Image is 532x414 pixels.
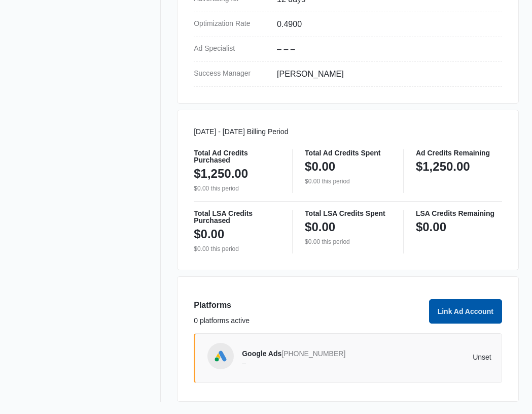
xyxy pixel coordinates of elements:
[194,126,502,137] p: [DATE] - [DATE] Billing Period
[194,18,269,29] dt: Optimization Rate
[194,244,280,253] p: $0.00 this period
[194,333,502,383] a: Google AdsGoogle Ads[PHONE_NUMBER]–Unset
[194,226,224,242] p: $0.00
[367,354,491,361] p: Unset
[242,349,281,358] span: Google Ads
[416,149,502,156] p: Ad Credits Remaining
[281,349,345,358] span: [PHONE_NUMBER]
[194,68,269,79] dt: Success Manager
[429,299,502,324] button: Link Ad Account
[194,149,280,164] p: Total Ad Credits Purchased
[194,43,269,54] dt: Ad Specialist
[194,210,280,224] p: Total LSA Credits Purchased
[194,315,423,326] p: 0 platforms active
[213,348,228,364] img: Google Ads
[416,210,502,217] p: LSA Credits Remaining
[416,219,446,235] p: $0.00
[277,18,494,30] dd: 0.4900
[194,62,502,87] div: Success Manager[PERSON_NAME]
[277,43,494,55] dd: – – –
[305,219,335,235] p: $0.00
[194,12,502,37] div: Optimization Rate0.4900
[242,360,367,367] p: –
[194,299,423,311] h3: Platforms
[305,210,391,217] p: Total LSA Credits Spent
[305,177,391,186] p: $0.00 this period
[194,37,502,62] div: Ad Specialist– – –
[305,149,391,156] p: Total Ad Credits Spent
[305,158,335,175] p: $0.00
[305,237,391,246] p: $0.00 this period
[194,184,280,193] p: $0.00 this period
[277,68,494,80] dd: [PERSON_NAME]
[416,158,470,175] p: $1,250.00
[194,166,248,182] p: $1,250.00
